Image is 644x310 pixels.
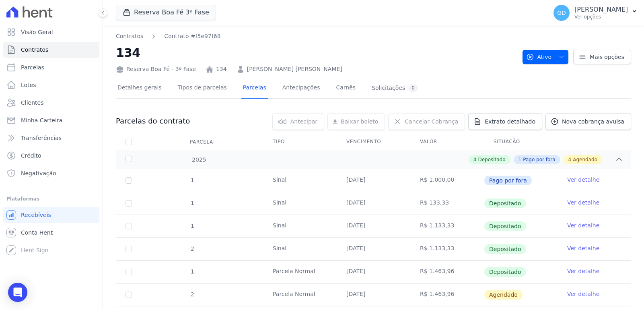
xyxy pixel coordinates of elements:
[126,223,132,229] input: Só é possível selecionar pagamentos em aberto
[21,99,43,107] span: Clientes
[116,32,221,41] nav: Breadcrumb
[567,199,599,207] a: Ver detalhe
[3,42,99,58] a: Contratos
[484,176,532,185] span: Pago por fora
[410,215,484,237] td: R$ 1.133,33
[478,156,505,163] span: Depositado
[3,148,99,164] a: Crédito
[574,6,628,14] p: [PERSON_NAME]
[21,211,51,219] span: Recebíveis
[263,261,337,283] td: Parcela Normal
[573,50,631,64] a: Mais opções
[21,63,44,71] span: Parcelas
[562,118,624,126] span: Nova cobrança avulsa
[370,78,420,99] a: Solicitações0
[3,130,99,146] a: Transferências
[126,177,132,184] input: Só é possível selecionar pagamentos em aberto
[568,156,572,163] span: 4
[484,290,523,300] span: Agendado
[484,134,558,150] th: Situação
[116,65,196,73] div: Reserva Boa Fé - 3ª Fase
[567,290,599,298] a: Ver detalhe
[485,118,535,126] span: Extrato detalhado
[241,78,268,99] a: Parcelas
[21,229,53,237] span: Conta Hent
[3,77,99,93] a: Lotes
[337,284,410,306] td: [DATE]
[126,292,132,298] input: default
[116,32,143,41] a: Contratos
[263,134,337,150] th: Tipo
[21,116,62,124] span: Minha Carteira
[410,169,484,192] td: R$ 1.000,00
[21,81,36,89] span: Lotes
[567,267,599,275] a: Ver detalhe
[337,215,410,237] td: [DATE]
[190,268,194,275] span: 1
[116,78,163,99] a: Detalhes gerais
[3,225,99,241] a: Conta Hent
[126,246,132,252] input: Só é possível selecionar pagamentos em aberto
[281,78,322,99] a: Antecipações
[3,112,99,128] a: Minha Carteira
[190,223,194,229] span: 1
[21,46,48,54] span: Contratos
[567,176,599,184] a: Ver detalhe
[337,192,410,215] td: [DATE]
[247,65,342,73] a: [PERSON_NAME] [PERSON_NAME]
[116,32,516,41] nav: Breadcrumb
[473,156,477,163] span: 4
[547,2,644,24] button: GD [PERSON_NAME] Ver opções
[567,221,599,229] a: Ver detalhe
[372,84,418,92] div: Solicitações
[484,221,526,231] span: Depositado
[263,238,337,260] td: Sinal
[3,165,99,181] a: Negativação
[410,238,484,260] td: R$ 1.133,33
[21,152,41,160] span: Crédito
[337,169,410,192] td: [DATE]
[126,200,132,207] input: Só é possível selecionar pagamentos em aberto
[567,244,599,252] a: Ver detalhe
[410,192,484,215] td: R$ 133,33
[190,291,194,298] span: 2
[3,95,99,111] a: Clientes
[484,199,526,208] span: Depositado
[410,261,484,283] td: R$ 1.463,96
[21,28,53,36] span: Visão Geral
[3,24,99,40] a: Visão Geral
[468,113,542,130] a: Extrato detalhado
[126,269,132,275] input: Só é possível selecionar pagamentos em aberto
[526,50,552,64] span: Ativo
[523,50,569,64] button: Ativo
[573,156,597,163] span: Agendado
[545,113,631,130] a: Nova cobrança avulsa
[190,245,194,252] span: 2
[557,10,566,16] span: GD
[190,200,194,206] span: 1
[263,192,337,215] td: Sinal
[3,207,99,223] a: Recebíveis
[8,283,27,302] div: Open Intercom Messenger
[263,284,337,306] td: Parcela Normal
[337,134,410,150] th: Vencimento
[484,244,526,254] span: Depositado
[574,14,628,20] p: Ver opções
[590,53,624,61] span: Mais opções
[21,169,56,177] span: Negativação
[180,134,223,150] div: Parcela
[216,65,227,73] a: 134
[337,238,410,260] td: [DATE]
[410,134,484,150] th: Valor
[263,169,337,192] td: Sinal
[410,284,484,306] td: R$ 1.463,96
[190,177,194,183] span: 1
[334,78,357,99] a: Carnês
[3,59,99,75] a: Parcelas
[6,194,96,204] div: Plataformas
[408,84,418,92] div: 0
[116,5,216,20] button: Reserva Boa Fé 3ª Fase
[21,134,62,142] span: Transferências
[484,267,526,277] span: Depositado
[116,44,516,62] h2: 134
